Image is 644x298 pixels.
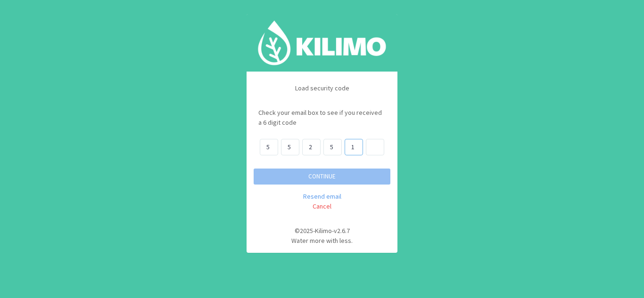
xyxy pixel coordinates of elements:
[315,226,332,235] span: Kilimo
[332,226,334,235] span: -
[313,226,315,235] span: -
[334,226,350,235] span: v2.6.7
[254,201,390,211] a: Cancel
[256,19,388,67] img: Image
[254,169,390,185] button: CONTINUE
[295,226,300,235] span: ©
[258,108,382,127] span: Check your email box to see if you received a 6 digit code
[254,79,390,98] p: Load security code
[291,236,353,245] span: Water more with less.
[300,226,313,235] span: 2025
[254,192,390,201] a: Resend email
